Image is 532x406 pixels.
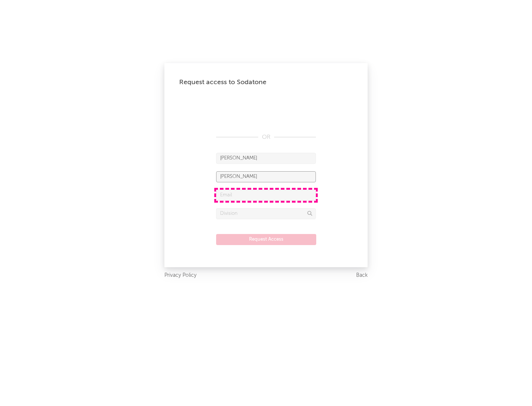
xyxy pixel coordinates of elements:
[216,133,316,142] div: OR
[216,208,316,219] input: Division
[164,271,197,280] a: Privacy Policy
[216,171,316,182] input: Last Name
[216,234,316,245] button: Request Access
[356,271,368,280] a: Back
[216,153,316,164] input: First Name
[179,78,353,87] div: Request access to Sodatone
[216,190,316,201] input: Email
